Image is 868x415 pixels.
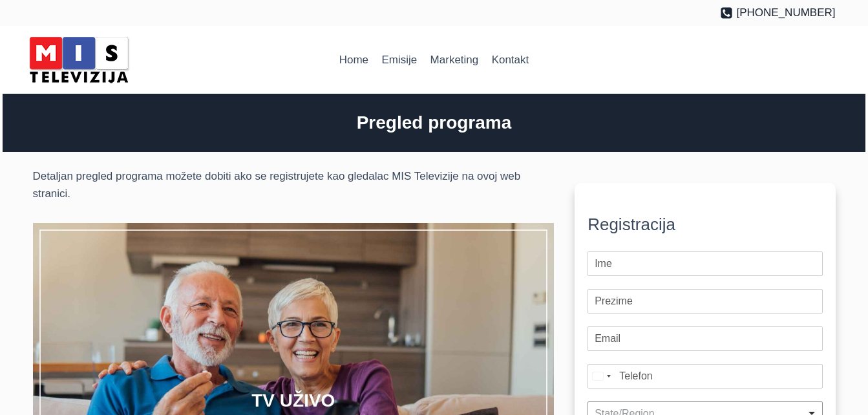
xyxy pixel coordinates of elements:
[375,45,423,76] a: Emisije
[736,4,835,21] span: [PHONE_NUMBER]
[33,167,555,202] p: Detaljan pregled programa možete dobiti ako se registrujete kao gledalac MIS Televizije na ovoj w...
[333,45,376,76] a: Home
[333,45,536,76] nav: Primary Navigation
[587,326,822,351] input: Email
[587,289,822,314] input: Prezime
[587,211,822,239] div: Registracija
[423,45,485,76] a: Marketing
[720,4,836,21] a: [PHONE_NUMBER]
[587,364,822,388] input: Mobile Phone Number
[587,251,822,276] input: Ime
[24,32,134,87] img: MIS Television
[485,45,535,76] a: Kontakt
[587,364,615,388] button: Selected country
[33,109,836,136] h2: Pregled programa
